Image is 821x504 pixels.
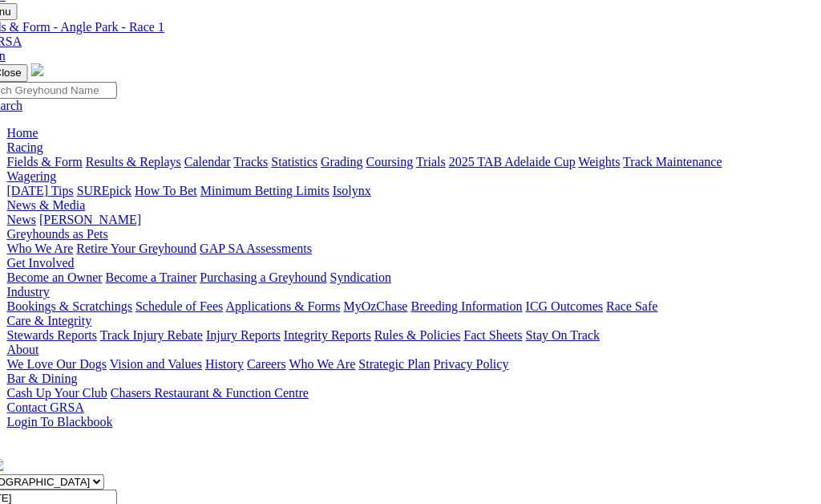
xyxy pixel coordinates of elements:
[579,155,621,169] a: Weights
[7,256,75,270] a: Get Involved
[7,242,783,256] div: Greyhounds as Pets
[374,328,461,342] a: Rules & Policies
[86,155,181,169] a: Results & Replays
[7,400,84,414] a: Contact GRSA
[359,357,431,371] a: Strategic Plan
[206,328,281,342] a: Injury Reports
[411,299,523,313] a: Breeding Information
[39,213,141,226] a: [PERSON_NAME]
[7,299,132,313] a: Bookings & Scratchings
[184,155,231,169] a: Calendar
[624,155,722,169] a: Track Maintenance
[322,155,363,169] a: Grading
[7,184,74,197] a: [DATE] Tips
[7,155,83,169] a: Fields & Form
[526,328,600,342] a: Stay On Track
[284,328,371,342] a: Integrity Reports
[7,372,78,385] a: Bar & Dining
[7,270,103,284] a: Become an Owner
[7,184,783,198] div: Wagering
[333,184,371,197] a: Isolynx
[100,328,203,342] a: Track Injury Rebate
[7,126,38,140] a: Home
[234,155,269,169] a: Tracks
[7,140,43,154] a: Racing
[7,299,783,314] div: Industry
[330,270,391,284] a: Syndication
[7,386,107,400] a: Cash Up Your Club
[7,328,97,342] a: Stewards Reports
[7,155,783,169] div: Racing
[7,198,86,212] a: News & Media
[416,155,446,169] a: Trials
[110,357,202,371] a: Vision and Values
[606,299,657,313] a: Race Safe
[7,227,108,241] a: Greyhounds as Pets
[7,242,74,255] a: Who We Are
[7,213,36,226] a: News
[111,386,309,400] a: Chasers Restaurant & Function Centre
[200,270,327,284] a: Purchasing a Greyhound
[272,155,318,169] a: Statistics
[7,270,783,285] div: Get Involved
[7,415,113,429] a: Login To Blackbook
[289,357,356,371] a: Who We Are
[526,299,603,313] a: ICG Outcomes
[200,184,330,197] a: Minimum Betting Limits
[464,328,523,342] a: Fact Sheets
[7,169,57,183] a: Wagering
[7,328,783,343] div: Care & Integrity
[7,357,783,372] div: About
[247,357,286,371] a: Careers
[106,270,197,284] a: Become a Trainer
[434,357,509,371] a: Privacy Policy
[77,184,131,197] a: SUREpick
[344,299,408,313] a: MyOzChase
[31,63,44,76] img: logo-grsa-white.png
[7,314,92,327] a: Care & Integrity
[77,242,197,255] a: Retire Your Greyhound
[135,299,223,313] a: Schedule of Fees
[135,184,198,197] a: How To Bet
[7,343,39,356] a: About
[366,155,414,169] a: Coursing
[205,357,244,371] a: History
[7,285,50,299] a: Industry
[449,155,576,169] a: 2025 TAB Adelaide Cup
[7,357,107,371] a: We Love Our Dogs
[200,242,313,255] a: GAP SA Assessments
[7,213,783,227] div: News & Media
[7,386,783,400] div: Bar & Dining
[226,299,341,313] a: Applications & Forms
